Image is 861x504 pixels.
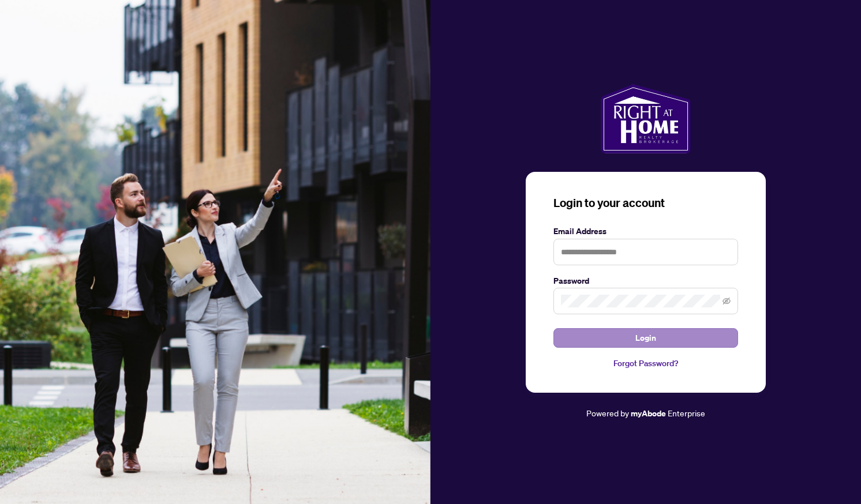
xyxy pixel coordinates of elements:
button: Login [553,328,738,348]
img: ma-logo [601,84,690,153]
a: myAbode [631,407,666,420]
label: Email Address [553,225,738,238]
h3: Login to your account [553,195,738,211]
span: Enterprise [668,408,705,418]
label: Password [553,274,738,287]
span: Login [635,329,656,347]
a: Forgot Password? [553,357,738,370]
span: eye-invisible [723,297,731,305]
span: Powered by [586,408,629,418]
